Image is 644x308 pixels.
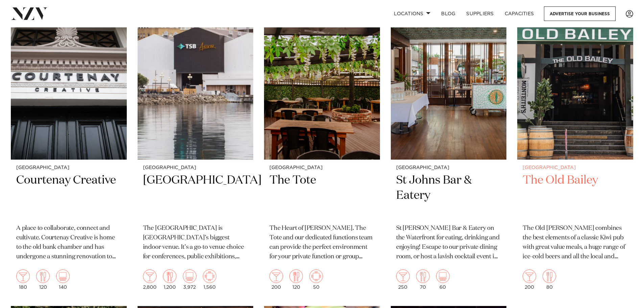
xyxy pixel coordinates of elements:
img: meeting.png [203,269,216,283]
div: 80 [543,269,556,290]
small: [GEOGRAPHIC_DATA] [16,165,121,170]
img: theatre.png [56,269,70,283]
img: dining.png [163,269,176,283]
a: [GEOGRAPHIC_DATA] St Johns Bar & Eatery St [PERSON_NAME] Bar & Eatery on the Waterfront for eatin... [391,4,507,295]
div: 3,972 [183,269,196,290]
img: theatre.png [436,269,450,283]
a: [GEOGRAPHIC_DATA] The Tote The Heart of [PERSON_NAME]. The Tote and our dedicated functions team ... [264,4,380,295]
div: 250 [396,269,410,290]
a: BLOG [436,6,461,21]
h2: Courtenay Creative [16,173,121,218]
a: Locations [388,6,436,21]
a: SUPPLIERS [461,6,499,21]
small: [GEOGRAPHIC_DATA] [523,165,628,170]
img: cocktail.png [523,269,536,283]
div: 1,200 [163,269,176,290]
p: The Old [PERSON_NAME] combines the best elements of a classic Kiwi pub with great value meals, a ... [523,224,628,262]
img: cocktail.png [143,269,157,283]
h2: The Old Bailey [523,173,628,218]
small: [GEOGRAPHIC_DATA] [269,165,375,170]
div: 200 [269,269,283,290]
h2: [GEOGRAPHIC_DATA] [143,173,248,218]
img: dining.png [289,269,303,283]
img: nzv-logo.png [11,7,48,20]
small: [GEOGRAPHIC_DATA] [143,165,248,170]
img: dining.png [36,269,50,283]
div: 120 [36,269,50,290]
a: [GEOGRAPHIC_DATA] The Old Bailey The Old [PERSON_NAME] combines the best elements of a classic Ki... [517,4,633,295]
a: Advertise your business [544,6,616,21]
h2: St Johns Bar & Eatery [396,173,501,218]
p: A place to collaborate, connect and cultivate. Courtenay Creative is home to the old bank chamber... [16,224,121,262]
p: The Heart of [PERSON_NAME]. The Tote and our dedicated functions team can provide the perfect env... [269,224,375,262]
a: [GEOGRAPHIC_DATA] Courtenay Creative A place to collaborate, connect and cultivate. Courtenay Cre... [11,4,127,295]
div: 200 [523,269,536,290]
img: dining.png [543,269,556,283]
img: meeting.png [309,269,323,283]
div: 120 [289,269,303,290]
div: 180 [16,269,30,290]
div: 50 [309,269,323,290]
img: cocktail.png [269,269,283,283]
div: 140 [56,269,70,290]
div: 2,800 [143,269,157,290]
p: St [PERSON_NAME] Bar & Eatery on the Waterfront for eating, drinking and enjoying! Escape to our ... [396,224,501,262]
img: cocktail.png [396,269,410,283]
div: 70 [416,269,430,290]
p: The [GEOGRAPHIC_DATA] is [GEOGRAPHIC_DATA]’s biggest indoor venue. It’s a go-to venue choice for ... [143,224,248,262]
div: 1,560 [203,269,216,290]
img: cocktail.png [16,269,30,283]
a: Capacities [499,6,540,21]
img: theatre.png [183,269,196,283]
img: dining.png [416,269,430,283]
div: 60 [436,269,450,290]
h2: The Tote [269,173,375,218]
small: [GEOGRAPHIC_DATA] [396,165,501,170]
a: [GEOGRAPHIC_DATA] [GEOGRAPHIC_DATA] The [GEOGRAPHIC_DATA] is [GEOGRAPHIC_DATA]’s biggest indoor v... [138,4,254,295]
